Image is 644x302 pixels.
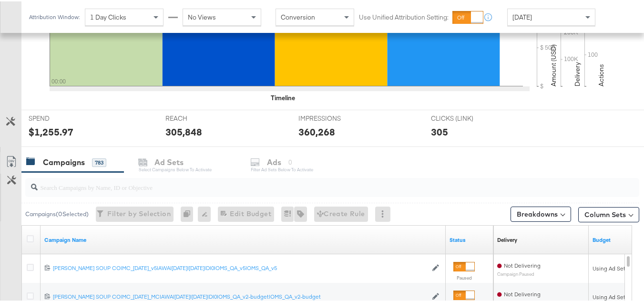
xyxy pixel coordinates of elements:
sub: Campaign Paused [497,270,541,275]
span: No Views [188,11,216,20]
a: Shows the current state of your Ad Campaign. [450,235,490,242]
div: Timeline [271,92,295,101]
button: Breakdowns [511,205,571,220]
span: [DATE] [512,11,532,20]
input: Search Campaigns by Name, ID or Objective [38,173,585,191]
text: Amount (USD) [549,43,558,85]
span: Not Delivering [504,260,541,268]
div: Attribution Window: [29,12,80,19]
span: CLICKS (LINK) [431,113,502,122]
text: Actions [597,62,605,85]
span: REACH [165,113,237,122]
span: IMPRESSIONS [298,113,370,122]
span: SPEND [29,113,100,122]
div: Campaigns [43,156,85,167]
span: Not Delivering [504,289,541,296]
div: 305,848 [165,124,202,137]
div: 783 [92,157,106,166]
a: Your campaign name. [44,235,442,242]
a: Reflects the ability of your Ad Campaign to achieve delivery based on ad states, schedule and bud... [497,235,517,242]
button: Column Sets [578,206,639,221]
a: The maximum amount you're willing to spend on your ads, on average each day or over the lifetime ... [593,235,633,242]
text: Delivery [573,61,582,85]
label: Use Unified Attribution Setting: [359,11,449,21]
div: 360,268 [298,124,335,137]
div: 0 [181,205,198,220]
div: Delivery [497,235,517,242]
div: [PERSON_NAME] SOUP CO|MC_[DATE]_v5|AWA|[DATE]|[DATE]|D|0|OMS_QA_v5|OMS_QA_v5 [53,263,427,271]
a: [PERSON_NAME] SOUP CO|MC_[DATE]_v5|AWA|[DATE]|[DATE]|D|0|OMS_QA_v5|OMS_QA_v5 [53,263,427,271]
div: Campaigns ( 0 Selected) [25,208,89,217]
span: 1 Day Clicks [90,11,126,20]
a: [PERSON_NAME] SOUP CO|MC_[DATE]_MC|AWA|[DATE]|[DATE]|D|0|OMS_QA_v2-budget|OMS_QA_v2-budget [53,292,427,300]
span: Conversion [281,11,315,20]
div: 305 [431,124,448,137]
div: $1,255.97 [29,124,73,137]
label: Paused [453,273,475,280]
div: [PERSON_NAME] SOUP CO|MC_[DATE]_MC|AWA|[DATE]|[DATE]|D|0|OMS_QA_v2-budget|OMS_QA_v2-budget [53,292,427,299]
